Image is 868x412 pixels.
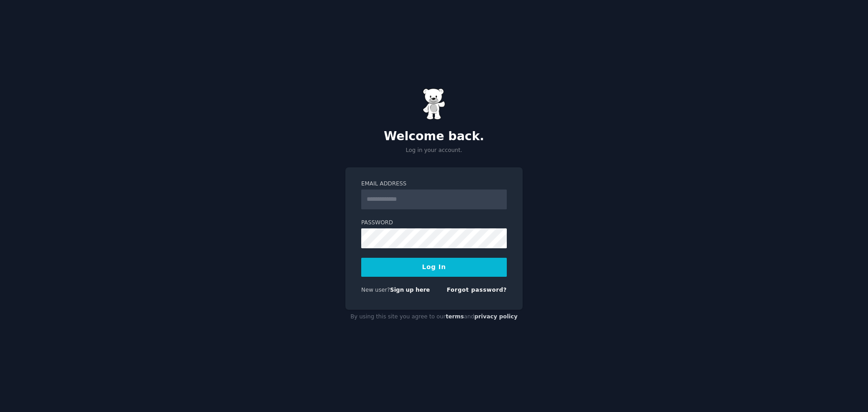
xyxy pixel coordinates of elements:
label: Email Address [361,180,507,188]
div: By using this site you agree to our and [345,310,523,324]
a: terms [446,313,464,320]
label: Password [361,219,507,227]
p: Log in your account. [345,147,523,155]
a: Sign up here [390,287,430,293]
a: Forgot password? [447,287,507,293]
button: Log In [361,258,507,277]
img: Gummy Bear [423,88,445,120]
h2: Welcome back. [345,129,523,144]
span: New user? [361,287,390,293]
a: privacy policy [474,313,518,320]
